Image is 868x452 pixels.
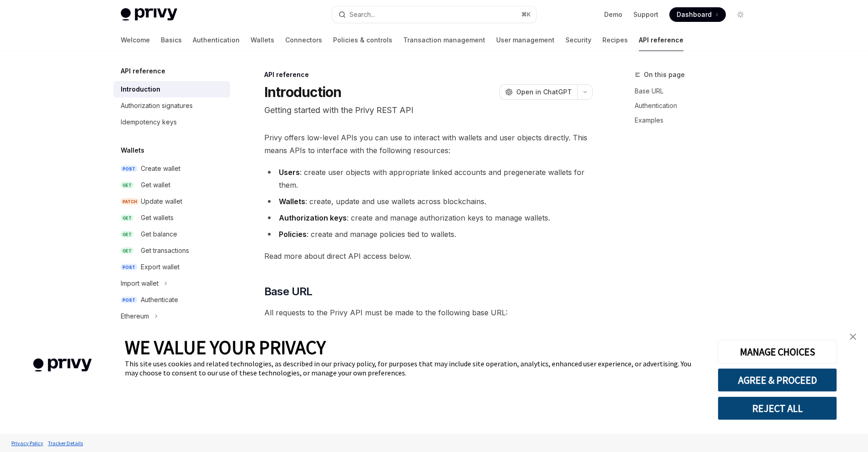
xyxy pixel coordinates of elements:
li: : create, update and use wallets across blockchains. [264,195,593,208]
a: Dashboard [669,7,726,22]
div: Introduction [121,84,160,95]
a: GETGet transactions [113,242,230,259]
span: GET [121,231,134,238]
a: close banner [844,328,862,346]
strong: Policies [279,230,307,239]
span: GET [121,182,134,189]
button: Open in ChatGPT [499,84,577,100]
span: POST [121,264,137,271]
a: Authentication [193,29,240,51]
span: All requests to the Privy API must be made to the following base URL: [264,306,593,319]
h5: API reference [121,66,165,77]
a: Privacy Policy [9,435,46,451]
a: Authentication [635,98,755,113]
a: Transaction management [403,29,485,51]
a: PATCHUpdate wallet [113,193,230,210]
div: Update wallet [141,196,182,207]
strong: Wallets [279,197,305,206]
div: Get wallet [141,180,170,190]
img: company logo [14,345,111,385]
a: POSTExport wallet [113,259,230,275]
div: Import wallet [121,278,159,289]
a: Support [633,10,658,19]
span: GET [121,215,134,221]
a: POSTAuthenticate [113,292,230,308]
strong: Authorization keys [279,213,347,222]
button: REJECT ALL [718,396,837,420]
a: GETGet balance [113,226,230,242]
a: Examples [635,113,755,128]
button: Search...⌘K [332,6,536,23]
div: Idempotency keys [121,117,177,128]
div: Ethereum [121,311,149,322]
a: Basics [161,29,182,51]
strong: Users [279,168,300,177]
li: : create and manage authorization keys to manage wallets. [264,211,593,224]
a: Wallets [251,29,274,51]
span: PATCH [121,198,139,205]
a: Welcome [121,29,150,51]
a: API reference [639,29,683,51]
span: Privy offers low-level APIs you can use to interact with wallets and user objects directly. This ... [264,131,593,157]
img: light logo [121,8,177,21]
span: POST [121,297,137,303]
p: Getting started with the Privy REST API [264,104,593,117]
a: Idempotency keys [113,114,230,130]
img: close banner [850,334,856,340]
div: Get transactions [141,245,189,256]
a: User management [496,29,555,51]
li: : create and manage policies tied to wallets. [264,228,593,241]
a: Policies & controls [333,29,392,51]
div: Get wallets [141,212,174,223]
span: GET [121,247,134,254]
div: Get balance [141,229,177,240]
li: : create user objects with appropriate linked accounts and pregenerate wallets for them. [264,166,593,191]
a: Connectors [285,29,322,51]
div: API reference [264,70,593,79]
a: POSTCreate wallet [113,160,230,177]
a: Tracker Details [46,435,85,451]
h5: Wallets [121,145,144,156]
a: Demo [604,10,622,19]
span: ⌘ K [521,11,531,18]
span: Open in ChatGPT [516,87,572,97]
span: WE VALUE YOUR PRIVACY [125,335,326,359]
button: Toggle dark mode [733,7,748,22]
div: Authorization signatures [121,100,193,111]
h1: Introduction [264,84,342,100]
a: Recipes [602,29,628,51]
div: Export wallet [141,262,180,272]
a: Security [565,29,591,51]
a: Authorization signatures [113,98,230,114]
button: AGREE & PROCEED [718,368,837,392]
span: On this page [644,69,685,80]
button: MANAGE CHOICES [718,340,837,364]
a: GETGet wallets [113,210,230,226]
span: Base URL [264,284,313,299]
span: Read more about direct API access below. [264,250,593,262]
span: POST [121,165,137,172]
span: Dashboard [677,10,712,19]
div: Authenticate [141,294,178,305]
a: Introduction [113,81,230,98]
div: This site uses cookies and related technologies, as described in our privacy policy, for purposes... [125,359,704,377]
a: GETGet wallet [113,177,230,193]
a: Base URL [635,84,755,98]
div: Create wallet [141,163,180,174]
div: Search... [349,9,375,20]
